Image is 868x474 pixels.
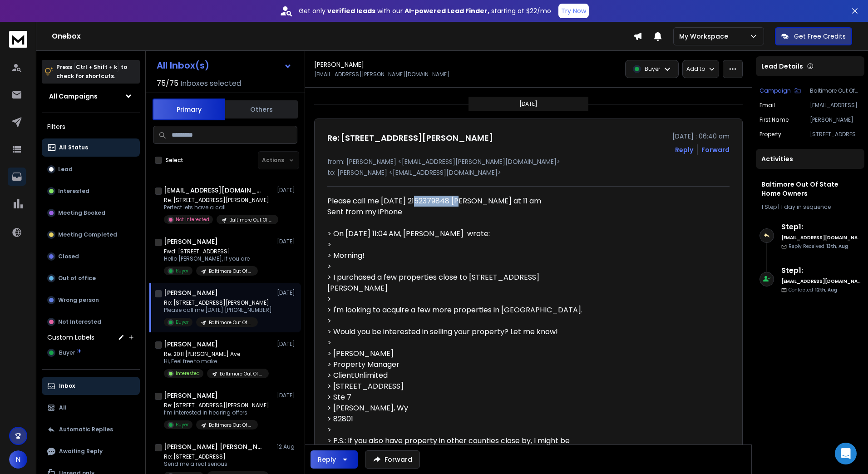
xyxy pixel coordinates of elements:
[164,409,269,416] p: I’m interested in hearing offers
[59,382,75,390] p: Inbox
[58,318,101,326] p: Not Interested
[277,289,297,296] p: [DATE]
[42,120,140,133] h3: Filters
[164,340,218,349] h1: [PERSON_NAME]
[781,234,861,241] h6: [EMAIL_ADDRESS][DOMAIN_NAME]
[42,377,140,395] button: Inbox
[701,145,730,154] div: Forward
[164,391,218,400] h1: [PERSON_NAME]
[59,448,103,455] p: Awaiting Reply
[176,421,189,428] p: Buyer
[759,131,781,138] p: Property
[59,404,67,411] p: All
[58,253,79,260] p: Closed
[74,62,118,72] span: Ctrl + Shift + k
[209,319,252,326] p: Baltimore Out Of State Home Owners
[277,443,297,450] p: 12 Aug
[180,78,241,89] h3: Inboxes selected
[42,87,140,105] button: All Campaigns
[229,217,273,223] p: Baltimore Out Of State Home Owners
[318,455,336,464] div: Reply
[176,267,189,274] p: Buyer
[314,71,449,78] p: [EMAIL_ADDRESS][PERSON_NAME][DOMAIN_NAME]
[164,442,264,451] h1: [PERSON_NAME] [PERSON_NAME]
[153,99,225,120] button: Primary
[311,450,358,469] button: Reply
[810,116,861,123] p: [PERSON_NAME]
[759,102,775,109] p: Email
[810,102,861,109] p: [EMAIL_ADDRESS][PERSON_NAME][DOMAIN_NAME]
[759,87,791,94] p: Campaign
[810,131,861,138] p: [STREET_ADDRESS][PERSON_NAME]
[42,247,140,266] button: Closed
[327,6,375,15] strong: verified leads
[672,132,730,141] p: [DATE] : 06:40 am
[164,237,218,246] h1: [PERSON_NAME]
[176,319,189,326] p: Buyer
[815,286,837,293] span: 12th, Aug
[9,450,27,469] button: N
[781,222,861,232] h6: Step 1 :
[42,182,140,200] button: Interested
[756,149,864,169] div: Activities
[164,358,269,365] p: Hi, Feel free to make
[835,443,857,464] div: Open Intercom Messenger
[42,442,140,460] button: Awaiting Reply
[164,288,218,297] h1: [PERSON_NAME]
[58,209,105,217] p: Meeting Booked
[164,453,269,460] p: Re: [STREET_ADDRESS]
[176,370,200,377] p: Interested
[42,399,140,417] button: All
[759,87,801,94] button: Campaign
[365,450,420,469] button: Forward
[56,63,127,81] p: Press to check for shortcuts.
[164,402,269,409] p: Re: [STREET_ADDRESS][PERSON_NAME]
[58,166,73,173] p: Lead
[209,422,252,429] p: Baltimore Out Of State Home Owners
[164,204,273,211] p: Perfect lets have a call
[220,370,263,377] p: Baltimore Out Of State Home Owners
[761,203,777,211] span: 1 Step
[789,243,848,250] p: Reply Received
[149,56,299,74] button: All Inbox(s)
[327,168,730,177] p: to: [PERSON_NAME] <[EMAIL_ADDRESS][DOMAIN_NAME]>
[58,231,117,238] p: Meeting Completed
[761,203,859,211] div: |
[42,138,140,157] button: All Status
[52,31,633,42] h1: Onebox
[42,420,140,439] button: Automatic Replies
[761,62,803,71] p: Lead Details
[59,144,88,151] p: All Status
[775,27,852,45] button: Get Free Credits
[277,392,297,399] p: [DATE]
[176,216,209,223] p: Not Interested
[781,203,831,211] span: 1 day in sequence
[42,344,140,362] button: Buyer
[42,204,140,222] button: Meeting Booked
[42,313,140,331] button: Not Interested
[561,6,586,15] p: Try Now
[164,255,258,262] p: Hello [PERSON_NAME], If you are
[59,349,75,356] span: Buyer
[164,248,258,255] p: Fwd: [STREET_ADDRESS]
[675,145,693,154] button: Reply
[277,187,297,194] p: [DATE]
[679,32,732,41] p: My Workspace
[558,4,589,18] button: Try Now
[225,99,298,119] button: Others
[781,278,861,285] h6: [EMAIL_ADDRESS][DOMAIN_NAME]
[781,265,861,276] h6: Step 1 :
[42,226,140,244] button: Meeting Completed
[789,286,837,293] p: Contacted
[826,243,848,250] span: 13th, Aug
[58,275,96,282] p: Out of office
[58,296,99,304] p: Wrong person
[42,269,140,287] button: Out of office
[164,186,264,195] h1: [EMAIL_ADDRESS][DOMAIN_NAME]
[164,306,272,314] p: Please call me [DATE] [PHONE_NUMBER]
[277,341,297,348] p: [DATE]
[157,61,209,70] h1: All Inbox(s)
[164,197,273,204] p: Re: [STREET_ADDRESS][PERSON_NAME]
